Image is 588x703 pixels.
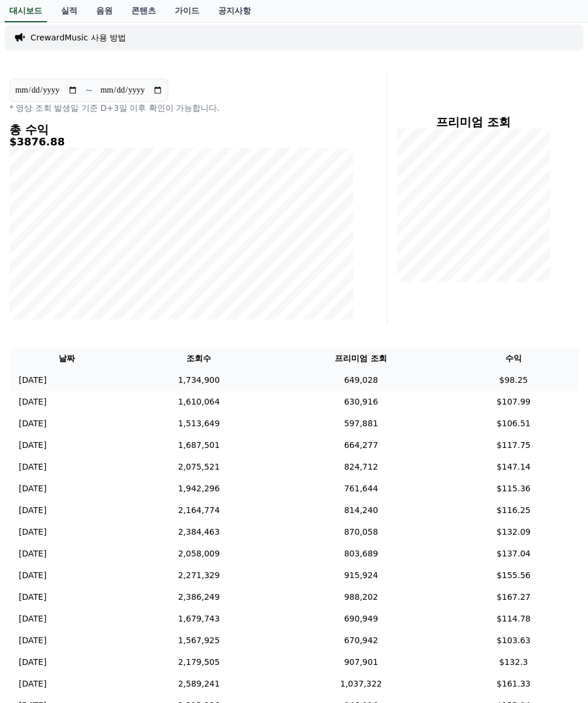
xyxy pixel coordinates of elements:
h5: $3876.88 [9,136,354,148]
td: 803,689 [274,543,448,565]
td: $106.51 [448,413,579,434]
p: [DATE] [19,569,46,582]
td: 1,567,925 [124,630,274,651]
td: 2,589,241 [124,673,274,695]
th: 프리미엄 조회 [274,348,448,369]
p: [DATE] [19,439,46,451]
td: 2,075,521 [124,456,274,478]
a: CrewardMusic 사용 방법 [30,32,126,43]
td: $155.56 [448,565,579,586]
td: 664,277 [274,434,448,456]
h4: 총 수익 [9,123,354,136]
p: [DATE] [19,461,46,473]
td: 690,949 [274,608,448,630]
td: 2,271,329 [124,565,274,586]
th: 조회수 [124,348,274,369]
p: [DATE] [19,678,46,690]
td: $103.63 [448,630,579,651]
td: 1,679,743 [124,608,274,630]
td: $115.36 [448,478,579,500]
td: $98.25 [448,369,579,391]
td: 1,513,649 [124,413,274,434]
td: 670,942 [274,630,448,651]
td: 2,384,463 [124,521,274,543]
td: $107.99 [448,391,579,413]
p: [DATE] [19,483,46,495]
td: 1,037,322 [274,673,448,695]
p: [DATE] [19,634,46,647]
td: 1,610,064 [124,391,274,413]
td: 1,942,296 [124,478,274,500]
p: [DATE] [19,396,46,408]
td: $132.09 [448,521,579,543]
p: [DATE] [19,417,46,430]
td: $114.78 [448,608,579,630]
p: [DATE] [19,374,46,386]
th: 날짜 [9,348,124,369]
td: 824,712 [274,456,448,478]
th: 수익 [448,348,579,369]
td: 761,644 [274,478,448,500]
td: 1,687,501 [124,434,274,456]
td: 2,179,505 [124,651,274,673]
td: 2,386,249 [124,586,274,608]
p: [DATE] [19,613,46,625]
p: [DATE] [19,548,46,560]
td: 597,881 [274,413,448,434]
td: $147.14 [448,456,579,478]
p: [DATE] [19,656,46,668]
p: ~ [85,83,93,97]
td: 915,924 [274,565,448,586]
td: 1,734,900 [124,369,274,391]
td: 2,058,009 [124,543,274,565]
td: 814,240 [274,500,448,521]
td: 907,901 [274,651,448,673]
td: $137.04 [448,543,579,565]
td: 2,164,774 [124,500,274,521]
td: $116.25 [448,500,579,521]
td: 988,202 [274,586,448,608]
p: [DATE] [19,526,46,538]
td: $117.75 [448,434,579,456]
p: [DATE] [19,504,46,517]
p: [DATE] [19,591,46,603]
td: 649,028 [274,369,448,391]
td: $161.33 [448,673,579,695]
td: $167.27 [448,586,579,608]
p: * 영상 조회 발생일 기준 D+3일 이후 확인이 가능합니다. [9,102,354,114]
td: $132.3 [448,651,579,673]
td: 630,916 [274,391,448,413]
h4: 프리미엄 조회 [397,116,550,128]
td: 870,058 [274,521,448,543]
